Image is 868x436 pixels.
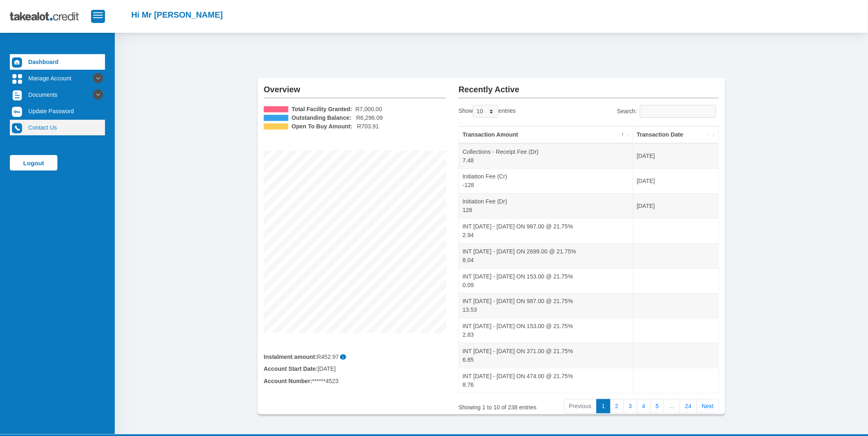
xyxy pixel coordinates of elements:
h2: Overview [264,78,446,94]
a: Documents [10,87,105,103]
a: 3 [624,399,637,414]
td: [DATE] [633,169,719,194]
label: Search: [617,105,719,118]
h2: Hi Mr [PERSON_NAME] [131,10,223,20]
td: INT [DATE] - [DATE] ON 153.00 @ 21.75% 0.09 [459,268,633,293]
a: Contact Us [10,120,105,135]
a: Next [697,399,719,414]
td: INT [DATE] - [DATE] ON 987.00 @ 21.75% 13.53 [459,293,633,318]
a: Update Password [10,103,105,119]
td: INT [DATE] - [DATE] ON 153.00 @ 21.75% 2.83 [459,318,633,343]
b: Account Number: [264,378,312,384]
th: Transaction Amount: activate to sort column descending [459,126,633,144]
a: 24 [680,399,697,414]
td: INT [DATE] - [DATE] ON 2699.00 @ 21.75% 8.04 [459,243,633,268]
a: 4 [637,399,651,414]
span: R6,296.09 [356,114,383,122]
a: 5 [650,399,664,414]
a: Logout [10,155,57,171]
td: [DATE] [633,193,719,218]
b: Outstanding Balance: [292,114,352,122]
div: Showing 1 to 10 of 238 entries [459,398,560,412]
b: Total Facility Granted: [292,105,352,114]
a: 1 [596,399,610,414]
label: Show entries [459,105,516,118]
b: Instalment amount: [264,354,317,360]
div: [DATE] [258,365,452,373]
b: Account Start Date: [264,365,318,372]
td: [DATE] [633,144,719,169]
a: 2 [610,399,624,414]
td: INT [DATE] - [DATE] ON 987.00 @ 21.75% 2.94 [459,218,633,243]
td: INT [DATE] - [DATE] ON 474.00 @ 21.75% 8.76 [459,368,633,393]
select: Showentries [473,105,498,118]
a: Dashboard [10,54,105,70]
th: Transaction Date: activate to sort column ascending [633,126,719,144]
td: Initiation Fee (Dr) 128 [459,193,633,218]
td: Collections - Receipt Fee (Dr) 7.48 [459,144,633,169]
span: R7,000.00 [356,105,382,114]
div: R452.97 [264,353,446,361]
span: R703.91 [357,122,379,131]
a: Manage Account [10,71,105,86]
b: Open To Buy Amount: [292,122,352,131]
input: Search: [640,105,716,118]
td: INT [DATE] - [DATE] ON 371.00 @ 21.75% 6.85 [459,343,633,368]
td: Initiation Fee (Cr) -128 [459,169,633,194]
h2: Recently Active [459,78,719,94]
span: i [340,354,346,360]
img: takealot_credit_logo.svg [10,6,91,27]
